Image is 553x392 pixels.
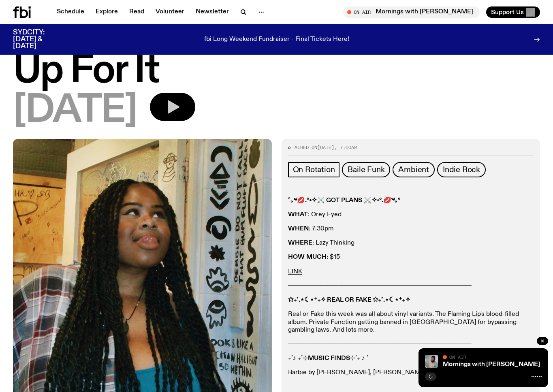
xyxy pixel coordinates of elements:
[288,211,308,218] strong: WHAT
[91,6,123,18] a: Explore
[13,29,65,50] h3: SYDCITY: [DATE] & [DATE]
[288,211,534,219] p: : Orey Eyed
[306,254,327,260] strong: MUCH
[288,383,534,391] p: >> Find all Ify's Music Finds on the official playlist ! <<
[288,311,534,334] p: Real or Fake this week was all about vinyl variants. The Flaming Lip's blood-filled album. Privat...
[449,354,466,360] span: On Air
[288,254,534,261] p: : $15
[290,197,400,204] strong: ｡༄💋.°˖✧⚔ GOT PLANS ⚔✧˖°.💋༄｡°
[317,144,334,151] span: [DATE]
[393,162,435,177] a: Ambient
[348,165,384,174] span: Baile Funk
[443,165,480,174] span: Indie Rock
[293,165,335,174] span: On Rotation
[124,6,149,18] a: Read
[398,165,429,174] span: Ambient
[288,341,534,348] p: ────────────────────────────────────────
[288,162,340,177] a: On Rotation
[334,144,357,151] span: , 7:00am
[13,93,137,129] span: [DATE]
[288,369,534,377] p: Barbie by [PERSON_NAME], [PERSON_NAME] Mix, ONiKKA
[308,355,350,362] strong: MUSIC FINDS
[288,254,305,260] strong: HOW
[342,162,390,177] a: Baile Funk
[288,226,309,232] strong: WHEN
[295,144,317,151] span: Aired on
[343,6,480,18] button: On AirMornings with [PERSON_NAME]
[288,197,534,205] p: °
[437,162,486,177] a: Indie Rock
[288,282,534,290] p: ────────────────────────────────────────
[288,240,312,246] strong: WHERE
[151,6,189,18] a: Volunteer
[52,6,89,18] a: Schedule
[491,9,524,16] span: Support Us
[288,297,410,303] strong: ✩₊˚.⋆☾⋆⁺₊✧ REAL OR FAKE ✩₊˚.⋆☾⋆⁺₊✧
[191,6,234,18] a: Newsletter
[13,53,540,89] h1: Up For It
[288,225,534,233] p: : 7:30pm
[204,36,349,43] p: fbi Long Weekend Fundraiser - Final Tickets Here!
[486,6,540,18] button: Support Us
[288,239,534,247] p: : Lazy Thinking
[425,355,438,368] img: Kana Frazer is smiling at the camera with her head tilted slightly to her left. She wears big bla...
[288,355,534,362] p: ₊˚♪ ₊˚⊹ ⊹˚₊ ♪ ˚
[288,268,302,275] a: LINK
[443,361,540,368] a: Mornings with [PERSON_NAME]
